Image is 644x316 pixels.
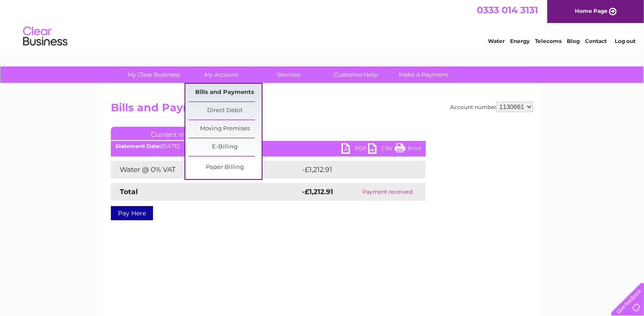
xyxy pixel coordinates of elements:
[535,38,562,44] a: Telecoms
[188,120,262,138] a: Moving Premises
[585,38,607,44] a: Contact
[120,187,138,196] strong: Total
[111,143,426,149] div: [DATE]
[567,38,580,44] a: Blog
[111,206,153,220] a: Pay Here
[188,102,262,120] a: Direct Debit
[387,66,460,83] a: Make A Payment
[477,4,538,16] a: 0333 014 3131
[252,66,326,83] a: Services
[111,127,244,140] a: Current Invoice
[23,23,68,50] img: logo.png
[188,84,262,101] a: Bills and Payments
[115,143,161,149] b: Statement Date:
[488,38,505,44] a: Water
[349,183,426,201] td: Payment received
[510,38,530,44] a: Energy
[118,66,191,83] a: My Clear Business
[113,5,532,43] div: Clear Business is a trading name of Verastar Limited (registered in [GEOGRAPHIC_DATA] No. 3667643...
[368,143,395,156] a: CSV
[188,138,262,156] a: E-Billing
[342,143,368,156] a: PDF
[450,101,533,112] div: Account number
[185,66,258,83] a: My Account
[111,101,533,118] h2: Bills and Payments
[302,187,333,196] strong: -£1,212.91
[111,161,300,179] td: Water @ 0% VAT
[615,38,636,44] a: Log out
[395,143,421,156] a: Print
[320,66,393,83] a: Customer Help
[300,161,412,179] td: -£1,212.91
[188,159,262,176] a: Paper Billing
